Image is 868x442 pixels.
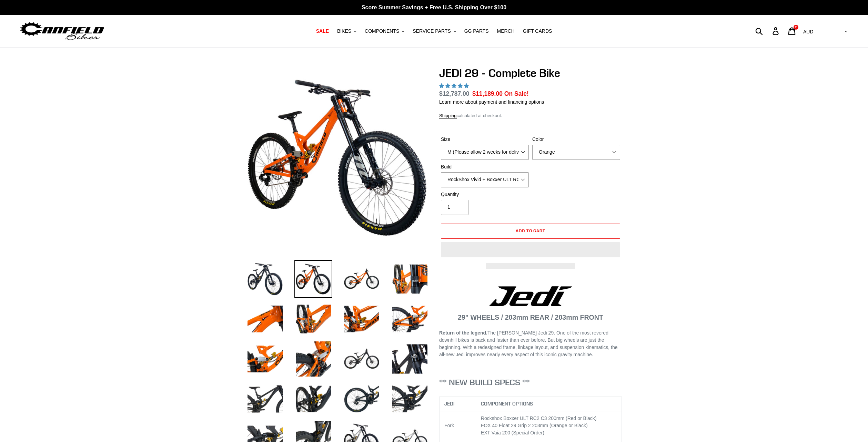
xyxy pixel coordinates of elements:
[246,300,284,338] img: Load image into Gallery viewer, JEDI 29 - Complete Bike
[458,313,603,321] strong: 29" WHEELS / 203mm REAR / 203mm FRONT
[439,99,544,105] a: Learn more about payment and financing options
[494,27,518,36] a: MERCH
[248,68,427,248] img: JEDI 29 - Complete Bike
[523,28,552,34] span: GIFT CARDS
[409,27,459,36] button: SERVICE PARTS
[516,228,546,233] span: Add to cart
[504,89,529,98] span: On Sale!
[413,28,451,34] span: SERVICE PARTS
[246,380,284,418] img: Load image into Gallery viewer, JEDI 29 - Complete Bike
[795,25,797,29] span: 2
[481,415,597,421] span: Rockshox Boxxer ULT RC2 C3 200mm (Red or Black)
[481,423,588,428] span: FOX 40 Float 29 Grip 2 203mm (Orange or Black)
[19,20,105,42] img: Canfield Bikes
[439,329,622,358] p: The [PERSON_NAME] Jedi 29. One of the most revered downhill bikes is back and faster than ever be...
[365,28,399,34] span: COMPONENTS
[294,340,332,378] img: Load image into Gallery viewer, JEDI 29 - Complete Bike
[439,66,622,80] h1: JEDI 29 - Complete Bike
[246,260,284,298] img: Load image into Gallery viewer, JEDI 29 - Complete Bike
[343,380,381,418] img: Load image into Gallery viewer, JEDI 29 - Complete Bike
[337,28,351,34] span: BIKES
[343,300,381,338] img: Load image into Gallery viewer, JEDI 29 - Complete Bike
[497,28,515,34] span: MERCH
[343,340,381,378] img: Load image into Gallery viewer, JEDI 29 - Complete Bike
[361,27,408,36] button: COMPONENTS
[441,224,620,239] button: Add to cart
[334,27,360,36] button: BIKES
[294,260,332,298] img: Load image into Gallery viewer, JEDI 29 - Complete Bike
[441,136,529,143] label: Size
[440,397,476,411] th: JEDI
[439,113,457,119] a: Shipping
[294,380,332,418] img: Load image into Gallery viewer, JEDI 29 - Complete Bike
[313,27,332,36] a: SALE
[441,191,529,198] label: Quantity
[439,112,622,119] div: calculated at checkout.
[391,380,429,418] img: Load image into Gallery viewer, JEDI 29 - Complete Bike
[343,260,381,298] img: Load image into Gallery viewer, JEDI 29 - Complete Bike
[439,83,470,89] span: 5.00 stars
[391,340,429,378] img: Load image into Gallery viewer, JEDI 29 - Complete Bike
[439,90,470,97] s: $12,787.00
[461,27,492,36] a: GG PARTS
[391,260,429,298] img: Load image into Gallery viewer, JEDI 29 - Complete Bike
[476,397,622,411] th: COMPONENT OPTIONS
[441,163,529,171] label: Build
[472,90,503,97] span: $11,189.00
[519,27,556,36] a: GIFT CARDS
[759,23,777,39] input: Search
[464,28,489,34] span: GG PARTS
[784,24,800,39] a: 2
[532,136,620,143] label: Color
[489,286,572,306] img: Jedi Logo
[439,377,622,387] h3: ** NEW BUILD SPECS **
[439,330,487,336] strong: Return of the legend.
[246,340,284,378] img: Load image into Gallery viewer, JEDI 29 - Complete Bike
[481,430,544,435] span: EXT Vaia 200 (Special Order)
[440,411,476,440] td: Fork
[316,28,329,34] span: SALE
[391,300,429,338] img: Load image into Gallery viewer, JEDI 29 - Complete Bike
[294,300,332,338] img: Load image into Gallery viewer, JEDI 29 - Complete Bike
